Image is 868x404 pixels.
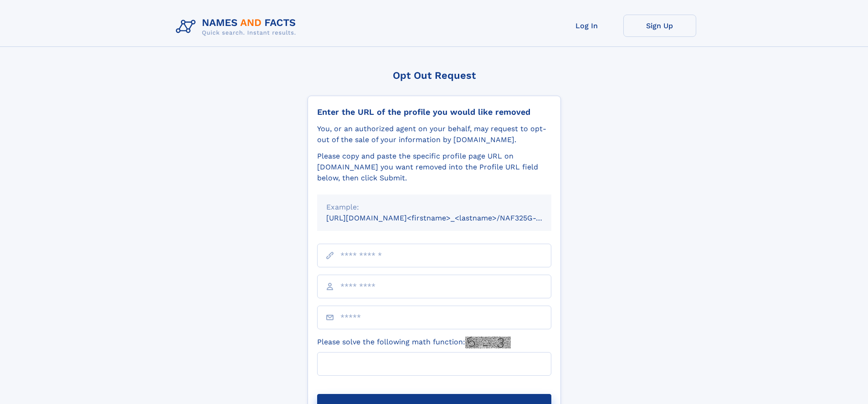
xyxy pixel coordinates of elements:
[308,70,561,81] div: Opt Out Request
[326,214,569,222] small: [URL][DOMAIN_NAME]<firstname>_<lastname>/NAF325G-xxxxxxxx
[317,151,551,184] div: Please copy and paste the specific profile page URL on [DOMAIN_NAME] you want removed into the Pr...
[550,15,623,37] a: Log In
[623,15,696,37] a: Sign Up
[172,15,303,39] img: Logo Names and Facts
[326,202,542,213] div: Example:
[317,107,551,117] div: Enter the URL of the profile you would like removed
[317,123,551,145] div: You, or an authorized agent on your behalf, may request to opt-out of the sale of your informatio...
[317,337,511,348] label: Please solve the following math function:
